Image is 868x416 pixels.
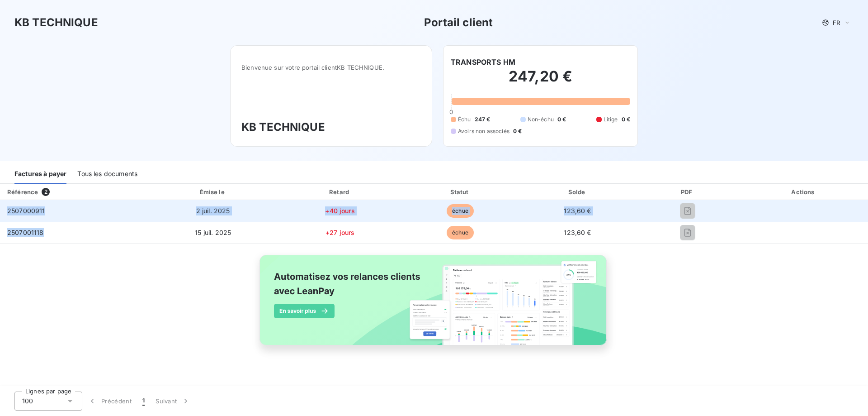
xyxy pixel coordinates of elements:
span: échue [447,226,474,239]
img: banner [251,249,617,361]
h2: 247,20 € [451,67,630,95]
span: 100 [22,397,33,406]
h3: KB TECHNIQUE [241,119,421,135]
span: Non-échu [528,115,554,124]
span: 15 juil. 2025 [195,229,231,236]
span: +40 jours [325,207,354,215]
span: 0 € [622,115,630,124]
span: Avoirs non associés [458,127,509,135]
button: Suivant [150,392,196,411]
div: Solde [521,187,633,196]
h6: TRANSPORTS HM [451,57,515,67]
span: 123,60 € [564,229,591,236]
span: Échu [458,115,471,124]
span: échue [447,204,474,218]
div: Référence [7,188,38,196]
div: Retard [281,187,399,196]
div: Factures à payer [14,165,66,184]
div: Tous les documents [77,165,137,184]
span: 123,60 € [564,207,591,215]
span: 0 € [557,115,566,124]
button: 1 [137,392,150,411]
span: 0 € [513,127,522,135]
div: Émise le [149,187,278,196]
span: 1 [142,397,145,406]
h3: Portail client [424,14,493,31]
span: Bienvenue sur votre portail client KB TECHNIQUE . [241,64,421,71]
span: FR [833,19,840,26]
div: PDF [637,187,738,196]
span: 2507000911 [7,207,45,215]
span: 247 € [475,115,491,124]
div: Actions [741,187,866,196]
span: 0 [449,108,453,115]
button: Précédent [82,392,137,411]
div: Statut [403,187,518,196]
h3: KB TECHNIQUE [14,14,98,31]
span: Litige [604,115,618,124]
span: +27 jours [325,229,354,236]
span: 2507001118 [7,229,44,236]
span: 2 [42,188,50,196]
span: 2 juil. 2025 [196,207,230,215]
